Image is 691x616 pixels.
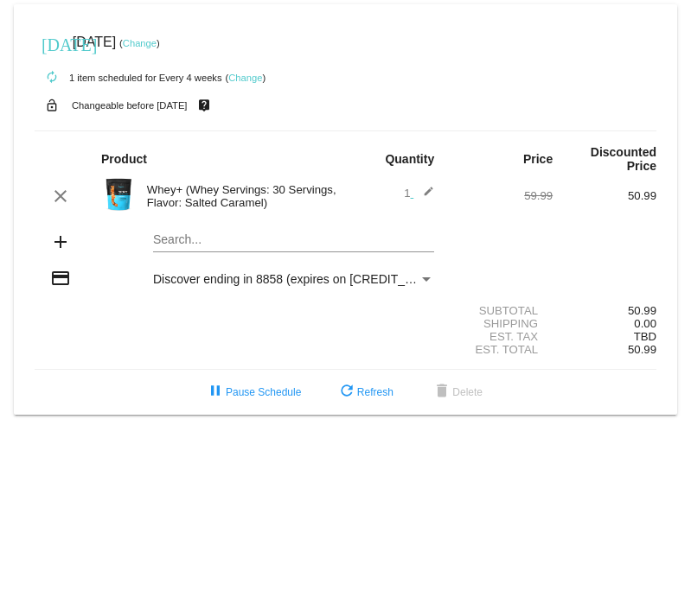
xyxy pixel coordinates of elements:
span: 50.99 [628,343,656,356]
span: 0.00 [634,317,656,330]
div: 50.99 [553,304,656,317]
div: Subtotal [449,304,553,317]
mat-icon: lock_open [42,94,62,117]
strong: Price [523,152,553,166]
mat-icon: add [50,232,71,252]
span: Discover ending in 8858 (expires on [CREDIT_CARD_DATA] ) [153,272,487,286]
div: Est. Tax [449,330,553,343]
a: Change [123,38,157,48]
img: Image-1-Carousel-Whey-2lb-Salted-Caramel-no-badge.png [101,177,136,212]
a: Change [228,73,262,83]
div: 50.99 [553,189,656,202]
mat-icon: refresh [336,382,357,403]
mat-icon: autorenew [42,67,62,88]
span: Refresh [336,386,393,398]
strong: Quantity [385,152,434,166]
strong: Discounted Price [591,145,656,173]
button: Delete [418,377,496,408]
span: TBD [634,330,656,343]
input: Search... [153,233,434,247]
span: Pause Schedule [205,386,301,398]
mat-icon: [DATE] [42,33,62,54]
button: Refresh [323,377,407,408]
small: ( ) [119,38,160,48]
mat-select: Payment Method [153,272,434,286]
div: Est. Total [449,343,553,356]
div: Whey+ (Whey Servings: 30 Servings, Flavor: Salted Caramel) [138,183,346,209]
small: 1 item scheduled for Every 4 weeks [35,73,222,83]
div: 59.99 [449,189,553,202]
small: Changeable before [DATE] [72,100,188,111]
mat-icon: pause [205,382,226,403]
button: Pause Schedule [191,377,315,408]
strong: Product [101,152,147,166]
mat-icon: clear [50,186,71,206]
span: 1 [404,187,434,200]
span: Delete [432,386,483,398]
div: Shipping [449,317,553,330]
mat-icon: credit_card [50,268,71,289]
mat-icon: delete [432,382,452,403]
mat-icon: live_help [194,94,214,117]
small: ( ) [225,73,266,83]
mat-icon: edit [413,186,434,206]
